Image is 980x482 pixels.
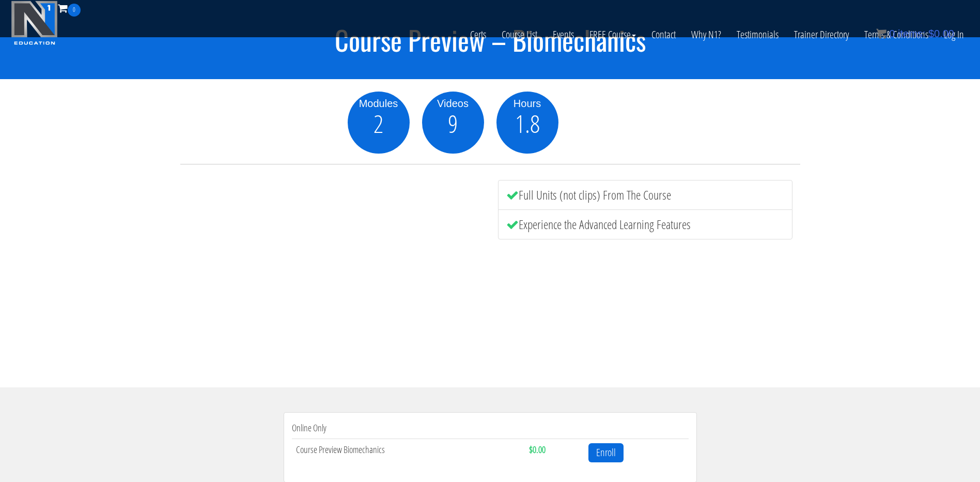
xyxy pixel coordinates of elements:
[498,180,792,210] li: Full Units (not clips) From The Course
[292,423,689,433] h4: Online Only
[462,17,494,53] a: Certs
[58,1,81,15] a: 0
[545,17,582,53] a: Events
[68,4,81,17] span: 0
[515,111,540,136] span: 1.8
[588,443,624,462] a: Enroll
[729,17,786,53] a: Testimonials
[644,17,683,53] a: Contact
[786,17,857,53] a: Trainer Directory
[348,96,410,111] div: Modules
[448,111,458,136] span: 9
[494,17,545,53] a: Course List
[582,17,644,53] a: FREE Course
[857,17,936,53] a: Terms & Conditions
[928,28,954,39] bdi: 0.00
[11,1,58,47] img: n1-education
[529,443,546,456] strong: $0.00
[876,28,954,39] a: 0 items: $0.00
[422,96,484,111] div: Videos
[292,439,525,466] td: Course Preview Biomechanics
[928,28,934,39] span: $
[374,111,383,136] span: 2
[876,28,886,39] img: icon11.png
[496,96,558,111] div: Hours
[498,209,792,239] li: Experience the Advanced Learning Features
[898,28,925,39] span: items:
[683,17,729,53] a: Why N1?
[889,28,895,39] span: 0
[936,17,972,53] a: Log In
